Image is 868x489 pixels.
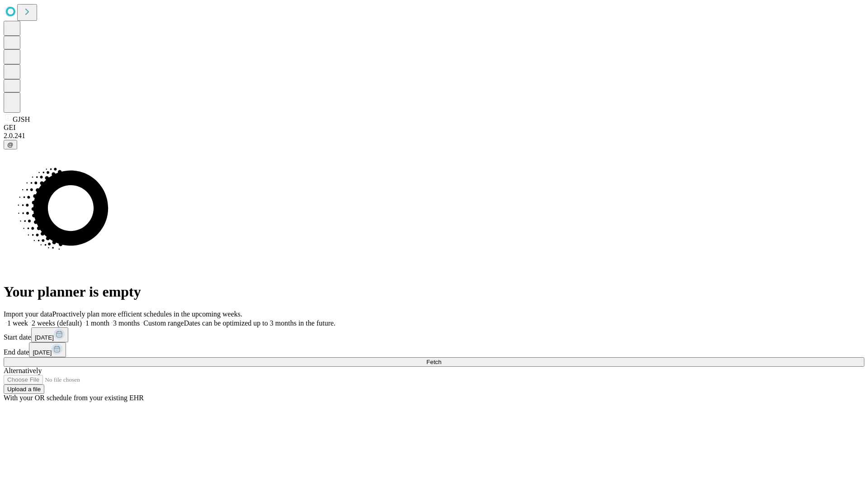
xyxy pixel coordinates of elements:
button: [DATE] [31,327,68,342]
span: @ [7,141,14,148]
button: @ [4,140,17,149]
button: [DATE] [29,342,66,357]
span: Custom range [143,319,184,327]
button: Fetch [4,357,864,367]
span: [DATE] [35,334,54,341]
span: 3 months [113,319,140,327]
h1: Your planner is empty [4,283,864,300]
span: Proactively plan more efficient schedules in the upcoming weeks. [52,310,242,318]
div: 2.0.241 [4,132,864,140]
span: Fetch [426,359,441,365]
span: Alternatively [4,367,42,374]
div: GEI [4,124,864,132]
span: With your OR schedule from your existing EHR [4,394,144,402]
button: Upload a file [4,384,44,394]
span: 1 week [7,319,28,327]
span: Dates can be optimized up to 3 months in the future. [184,319,335,327]
span: GJSH [13,115,30,123]
div: End date [4,342,864,357]
span: 1 month [85,319,109,327]
span: 2 weeks (default) [32,319,82,327]
span: Import your data [4,310,52,318]
span: [DATE] [33,349,52,356]
div: Start date [4,327,864,342]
